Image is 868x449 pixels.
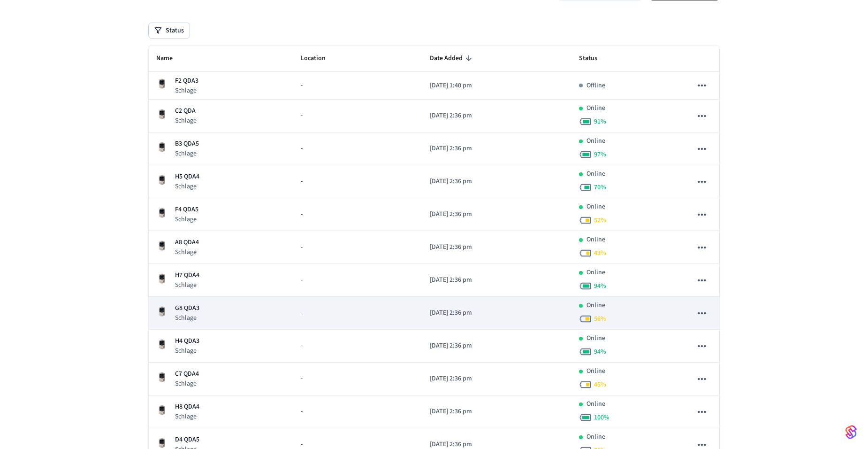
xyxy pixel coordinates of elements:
span: Date Added [430,51,475,66]
p: Schlage [175,313,199,323]
p: Online [586,301,605,310]
p: Schlage [175,86,198,95]
span: - [301,81,303,91]
p: [DATE] 2:36 pm [430,144,564,154]
span: 94 % [594,281,606,291]
p: [DATE] 2:36 pm [430,407,564,417]
span: 94 % [594,347,606,356]
p: H4 QDA3 [175,336,199,346]
p: [DATE] 2:36 pm [430,209,564,219]
img: Schlage Sense Smart Deadbolt with Camelot Trim, Front [156,78,168,89]
span: 97 % [594,150,606,159]
span: Status [579,51,609,66]
p: [DATE] 2:36 pm [430,177,564,186]
span: 45 % [594,380,606,389]
p: Online [586,399,605,409]
img: Schlage Sense Smart Deadbolt with Camelot Trim, Front [156,404,168,416]
img: Schlage Sense Smart Deadbolt with Camelot Trim, Front [156,339,168,350]
p: F2 QDA3 [175,76,198,86]
p: Online [586,103,605,113]
p: [DATE] 2:36 pm [430,275,564,285]
img: Schlage Sense Smart Deadbolt with Camelot Trim, Front [156,108,168,120]
p: Offline [586,81,605,91]
p: C2 QDA [175,106,197,116]
p: Online [586,366,605,376]
p: G8 QDA3 [175,303,199,313]
img: Schlage Sense Smart Deadbolt with Camelot Trim, Front [156,174,168,186]
p: Schlage [175,116,197,125]
p: C7 QDA4 [175,369,199,379]
p: F4 QDA5 [175,205,198,215]
p: Online [586,202,605,212]
button: Status [149,23,190,38]
p: D4 QDA5 [175,435,199,445]
img: Schlage Sense Smart Deadbolt with Camelot Trim, Front [156,141,168,153]
span: - [301,177,303,186]
p: Online [586,235,605,245]
p: Online [586,268,605,278]
p: Schlage [175,248,199,257]
span: - [301,242,303,252]
img: Schlage Sense Smart Deadbolt with Camelot Trim, Front [156,273,168,284]
span: - [301,407,303,417]
p: Schlage [175,182,199,191]
p: Online [586,432,605,442]
p: H8 QDA4 [175,402,199,412]
p: Schlage [175,280,199,290]
p: Schlage [175,149,199,158]
p: Online [586,169,605,179]
img: SeamLogoGradient.69752ec5.svg [845,425,857,440]
p: H5 QDA4 [175,172,199,182]
p: [DATE] 2:36 pm [430,308,564,318]
p: [DATE] 2:36 pm [430,341,564,351]
img: Schlage Sense Smart Deadbolt with Camelot Trim, Front [156,207,168,218]
p: Online [586,136,605,146]
p: A8 QDA4 [175,238,199,248]
span: - [301,209,303,219]
p: Online [586,333,605,343]
p: [DATE] 2:36 pm [430,374,564,384]
p: Schlage [175,412,199,421]
span: - [301,144,303,154]
span: - [301,374,303,384]
span: 52 % [594,216,606,225]
span: Name [156,51,185,66]
span: - [301,111,303,121]
img: Schlage Sense Smart Deadbolt with Camelot Trim, Front [156,372,168,383]
p: [DATE] 1:40 pm [430,81,564,91]
span: Location [301,51,338,66]
p: B3 QDA5 [175,139,199,149]
p: Schlage [175,379,199,388]
span: 91 % [594,117,606,126]
img: Schlage Sense Smart Deadbolt with Camelot Trim, Front [156,240,168,251]
span: 43 % [594,248,606,258]
p: Schlage [175,215,198,224]
span: - [301,275,303,285]
p: H7 QDA4 [175,271,199,280]
p: Schlage [175,346,199,356]
span: 56 % [594,314,606,324]
img: Schlage Sense Smart Deadbolt with Camelot Trim, Front [156,306,168,317]
span: - [301,308,303,318]
p: [DATE] 2:36 pm [430,242,564,252]
img: Schlage Sense Smart Deadbolt with Camelot Trim, Front [156,437,168,449]
span: - [301,341,303,351]
p: [DATE] 2:36 pm [430,111,564,121]
span: 70 % [594,183,606,192]
span: 100 % [594,413,609,422]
